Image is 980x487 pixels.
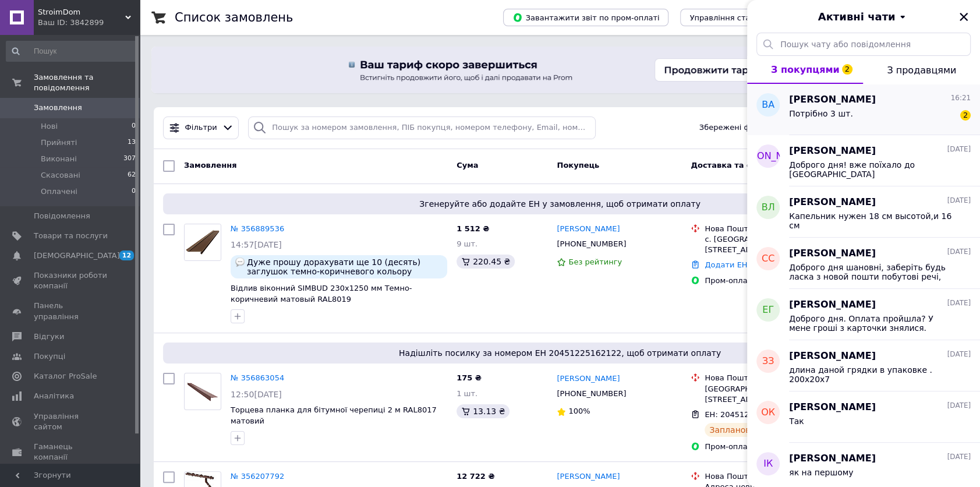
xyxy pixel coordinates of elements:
input: Пошук чату або повідомлення [756,33,971,56]
span: Відгуки [34,331,64,342]
button: [PERSON_NAME][PERSON_NAME][DATE]Доброго дня! вже поїхало до [GEOGRAPHIC_DATA] [747,135,980,186]
span: Cума [457,161,478,170]
span: 62 [128,170,136,181]
span: Без рейтингу [568,257,622,266]
button: ОК[PERSON_NAME][DATE]Так [747,391,980,443]
span: StroimDom [38,7,125,17]
button: Управління статусами [680,9,788,26]
a: № 356207792 [231,472,284,481]
div: Заплановано [705,423,770,437]
span: Збережені фільтри: [699,122,779,133]
div: 220.45 ₴ [457,255,515,269]
span: Доброго дня. Оплата пройшла? У мене гроші з карточки знялися. [789,314,954,333]
a: [PERSON_NAME] [557,471,620,482]
span: 12 [119,250,134,260]
a: Фото товару [184,373,221,410]
span: Аналітика [34,391,74,401]
span: 12:50[DATE] [231,390,282,399]
span: Завантажити звіт по пром-оплаті [512,12,659,23]
span: 1 шт. [457,389,477,398]
span: [PERSON_NAME] [730,150,807,163]
span: Доставка та оплата [691,161,777,170]
span: 12 722 ₴ [457,472,494,481]
span: [PERSON_NAME] [789,452,876,465]
span: ВА [762,98,774,112]
span: Управління статусами [689,13,779,22]
a: № 356889536 [231,224,284,233]
div: с. [GEOGRAPHIC_DATA], №1: вул. [STREET_ADDRESS] [705,234,842,255]
span: Замовлення [34,103,82,113]
span: 2 [960,110,971,121]
a: [PERSON_NAME] [557,373,620,384]
div: 13.13 ₴ [457,404,510,418]
span: Замовлення та повідомлення [34,72,140,93]
span: [PERSON_NAME] [789,350,876,363]
span: [DATE] [947,144,971,154]
a: № 356863054 [231,373,284,382]
span: [PERSON_NAME] [789,144,876,158]
span: Згенеруйте або додайте ЕН у замовлення, щоб отримати оплату [168,198,952,210]
span: Панель управління [34,301,108,322]
span: [DATE] [947,247,971,257]
span: Відлив віконний SIMBUD 230х1250 мм Темно-коричневий матовый RAL8019 [231,284,412,304]
span: [DATE] [947,196,971,206]
button: З покупцями2 [747,56,863,84]
img: Фото товару [185,379,221,404]
span: [DATE] [947,350,971,359]
span: Нові [41,121,58,132]
span: як на першому [789,468,853,477]
span: [PERSON_NAME] [789,298,876,312]
span: [PERSON_NAME] [789,196,876,209]
span: 0 [132,186,136,197]
a: Продовжити тариф [151,47,968,93]
div: Пром-оплата [705,276,842,286]
span: Доброго дня! вже поїхало до [GEOGRAPHIC_DATA] [789,160,954,179]
span: 16:21 [950,93,971,103]
span: Так [789,417,804,426]
div: Нова Пошта [705,224,842,234]
span: Замовлення [184,161,236,170]
span: Доброго дня шановні, заберіть будь ласка з новой пошти побутові речі, дякую [789,263,954,281]
span: 0 [132,121,136,132]
span: [PERSON_NAME] [789,247,876,260]
span: длина даной грядки в упаковке . 200х20х7 [789,365,954,384]
span: ЕГ [762,304,774,317]
div: [GEOGRAPHIC_DATA], №5: вул. [STREET_ADDRESS] [705,384,842,405]
input: Пошук [6,41,137,62]
span: [DATE] [947,298,971,308]
button: ЕГ[PERSON_NAME][DATE]Доброго дня. Оплата пройшла? У мене гроші з карточки знялися. [747,289,980,340]
span: Скасовані [41,170,80,181]
span: Показники роботи компанії [34,270,108,291]
span: 175 ₴ [457,373,482,382]
span: Капельник нужен 18 см высотой,и 16 см [789,211,954,230]
span: 1 512 ₴ [457,224,489,233]
span: [PERSON_NAME] [789,93,876,107]
img: Продовжити тариф [337,47,784,93]
span: Гаманець компанії [34,442,108,463]
span: Виконані [41,154,77,164]
span: ІК [763,457,773,471]
div: Нова Пошта [705,471,842,482]
a: Торцева планка для бітумної черепиці 2 м RAL8017 матовий [231,405,437,425]
button: З продавцями [863,56,980,84]
div: [PHONE_NUMBER] [554,386,628,401]
span: [DATE] [947,401,971,411]
span: Покупець [557,161,599,170]
button: Завантажити звіт по пром-оплаті [503,9,668,26]
span: ВЛ [761,201,774,214]
span: СС [762,252,774,266]
span: Покупці [34,351,65,362]
span: ЕН: 20451225162122 [705,410,787,419]
span: [DATE] [947,452,971,462]
span: 9 шт. [457,239,477,248]
button: ВА[PERSON_NAME]16:21Потрібно 3 шт.2 [747,84,980,135]
div: Пром-оплата [705,442,842,452]
span: З покупцями [771,64,840,75]
button: ЗЗ[PERSON_NAME][DATE]длина даной грядки в упаковке . 200х20х7 [747,340,980,391]
span: Надішліть посилку за номером ЕН 20451225162122, щоб отримати оплату [168,347,952,359]
a: Додати ЕН [705,260,747,269]
span: 307 [123,154,136,164]
h1: Список замовлень [175,10,293,24]
button: Активні чати [780,9,947,24]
